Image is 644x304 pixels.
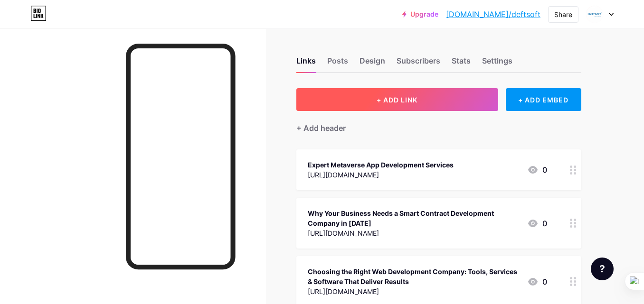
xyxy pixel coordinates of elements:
[308,170,454,180] div: [URL][DOMAIN_NAME]
[506,88,581,111] div: + ADD EMBED
[397,55,440,72] div: Subscribers
[296,55,316,72] div: Links
[482,55,512,72] div: Settings
[527,164,547,175] div: 0
[308,160,454,170] div: Expert Metaverse App Development Services
[308,228,520,238] div: [URL][DOMAIN_NAME]
[296,122,346,134] div: + Add header
[308,267,520,286] div: Choosing the Right Web Development Company: Tools, Services & Software That Deliver Results
[296,88,498,111] button: + ADD LINK
[527,276,547,287] div: 0
[308,286,520,296] div: [URL][DOMAIN_NAME]
[377,96,417,104] span: + ADD LINK
[327,55,348,72] div: Posts
[586,5,604,23] img: Deftsoft
[360,55,385,72] div: Design
[452,55,471,72] div: Stats
[554,9,572,19] div: Share
[527,218,547,229] div: 0
[308,208,520,228] div: Why Your Business Needs a Smart Contract Development Company in [DATE]
[446,9,540,20] a: [DOMAIN_NAME]/deftsoft
[402,10,438,18] a: Upgrade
